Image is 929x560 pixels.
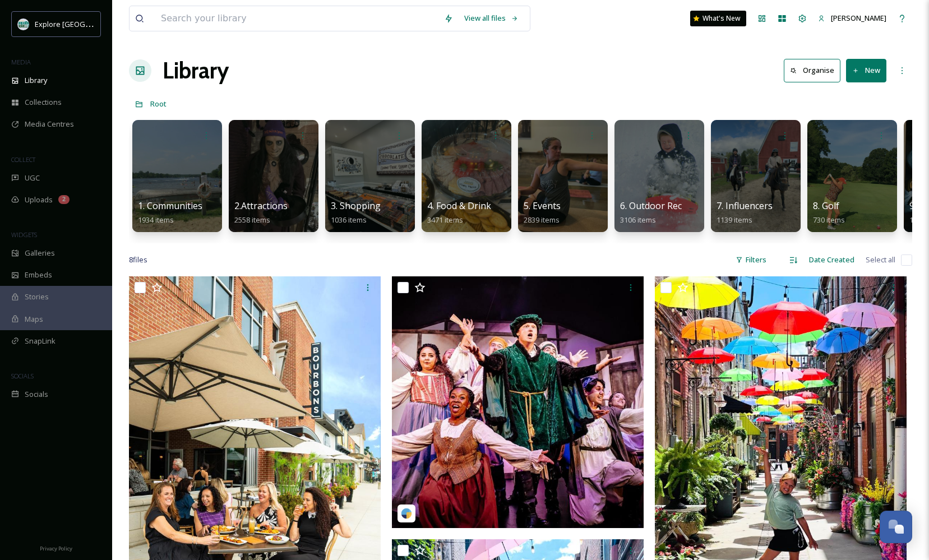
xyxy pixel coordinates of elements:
span: Select all [866,254,895,265]
span: 1036 items [331,215,367,225]
button: Organise [784,59,840,82]
button: New [846,59,886,82]
div: Date Created [803,249,860,271]
a: 3. Shopping1036 items [331,201,381,225]
a: [PERSON_NAME] [812,7,892,29]
span: Embeds [25,270,52,280]
span: 3106 items [620,215,656,225]
span: Socials [25,389,48,400]
span: Privacy Policy [40,545,72,552]
div: 2 [58,195,70,204]
span: Media Centres [25,119,74,129]
span: 1934 items [138,215,174,225]
span: Root [150,99,167,109]
span: 7. Influencers [717,200,773,212]
span: 6. Outdoor Rec [620,200,682,212]
a: 6. Outdoor Rec3106 items [620,201,682,225]
span: UGC [25,173,40,183]
span: 1139 items [717,215,752,225]
input: Search your library [155,6,438,31]
span: SOCIALS [11,372,34,380]
span: Galleries [25,248,55,258]
span: Stories [25,291,49,302]
span: 2839 items [524,215,560,225]
a: Root [150,97,167,110]
span: 2.Attractions [234,200,288,212]
span: [PERSON_NAME] [831,13,886,23]
span: 1. Communities [138,200,202,212]
a: Privacy Policy [40,541,72,554]
a: What's New [690,11,746,26]
span: SnapLink [25,336,56,346]
button: Open Chat [880,511,912,543]
a: 7. Influencers1139 items [717,201,773,225]
span: 3. Shopping [331,200,381,212]
span: WIDGETS [11,230,37,239]
a: 2.Attractions2558 items [234,201,288,225]
img: snapsea-logo.png [401,508,412,519]
div: Filters [730,249,772,271]
a: Organise [784,59,846,82]
span: 5. Events [524,200,561,212]
a: 5. Events2839 items [524,201,561,225]
span: Library [25,75,47,86]
span: 2558 items [234,215,270,225]
span: Maps [25,314,43,325]
span: COLLECT [11,155,35,164]
span: Collections [25,97,62,108]
span: 4. Food & Drink [427,200,491,212]
a: View all files [459,7,524,29]
a: Library [163,54,229,87]
a: 8. Golf730 items [813,201,845,225]
span: MEDIA [11,58,31,66]
a: 4. Food & Drink3471 items [427,201,491,225]
span: 8. Golf [813,200,839,212]
span: 3471 items [427,215,463,225]
img: autumnsierraxo-2143642.jpg [392,276,644,528]
span: Uploads [25,195,53,205]
img: 67e7af72-b6c8-455a-acf8-98e6fe1b68aa.avif [18,18,29,30]
span: 8 file s [129,254,147,265]
span: Explore [GEOGRAPHIC_DATA][PERSON_NAME] [35,18,189,29]
span: 730 items [813,215,845,225]
a: 1. Communities1934 items [138,201,202,225]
